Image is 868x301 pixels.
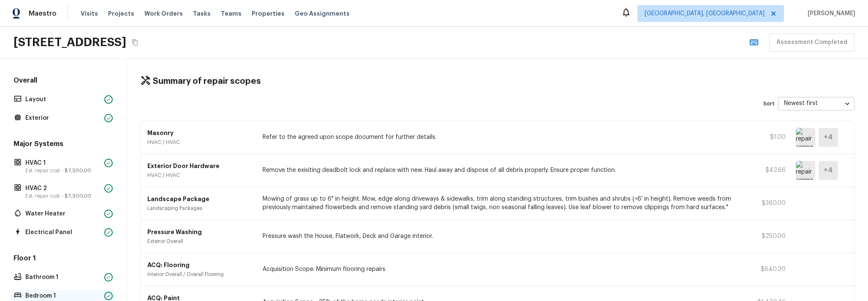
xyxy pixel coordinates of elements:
[12,254,114,265] h5: Floor 1
[263,232,738,240] p: Pressure wash the House, Flatwork, Deck and Garage interior.
[824,133,833,142] h5: + 4
[147,162,252,170] p: Exterior Door Hardware
[645,9,765,18] span: [GEOGRAPHIC_DATA], [GEOGRAPHIC_DATA]
[25,210,101,218] p: Water Heater
[748,166,786,174] p: $42.66
[824,166,833,175] h5: + 4
[295,9,350,18] span: Geo Assignments
[796,161,815,180] img: repair scope asset
[748,199,786,207] p: $360.00
[25,167,101,174] p: Est. repair cost -
[252,9,285,18] span: Properties
[193,11,211,17] span: Tasks
[108,9,134,18] span: Projects
[778,92,854,115] div: Newest first
[25,193,101,199] p: Est. repair cost -
[14,35,126,50] h2: [STREET_ADDRESS]
[25,292,101,300] p: Bedroom 1
[748,232,786,240] p: $250.00
[748,265,786,273] p: $640.20
[130,37,141,48] button: Copy Address
[29,9,57,18] span: Maestro
[221,9,241,18] span: Teams
[147,205,252,212] p: Landscaping Packages
[763,100,775,107] p: Sort
[147,172,252,179] p: HVAC / HVAC
[263,265,738,273] p: Acquisition Scope: Minimum flooring repairs
[25,184,101,193] p: HVAC 2
[65,193,91,199] span: $7,500.00
[25,159,101,167] p: HVAC 1
[147,195,252,203] p: Landscape Package
[263,195,738,212] p: Mowing of grass up to 6" in height. Mow, edge along driveways & sidewalks, trim along standing st...
[147,139,252,146] p: HVAC / HVAC
[25,228,101,237] p: Electrical Panel
[65,168,91,173] span: $7,500.00
[25,95,101,104] p: Layout
[748,133,786,141] p: $1.00
[147,228,252,236] p: Pressure Washing
[153,76,261,87] h4: Summary of repair scopes
[25,273,101,282] p: Bathroom 1
[147,271,252,278] p: Interior Overall / Overall Flooring
[144,9,183,18] span: Work Orders
[804,9,855,18] span: [PERSON_NAME]
[147,238,252,245] p: Exterior Overall
[147,129,252,137] p: Masonry
[796,128,815,147] img: repair scope asset
[147,261,252,269] p: ACQ: Flooring
[12,139,114,150] h5: Major Systems
[263,133,738,141] p: Refer to the agreed upon scope document for further details.
[81,9,98,18] span: Visits
[25,114,101,122] p: Exterior
[12,76,114,87] h5: Overall
[263,166,738,174] p: Remove the exisiting deadbolt lock and replace with new. Haul away and dispose of all debris prop...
